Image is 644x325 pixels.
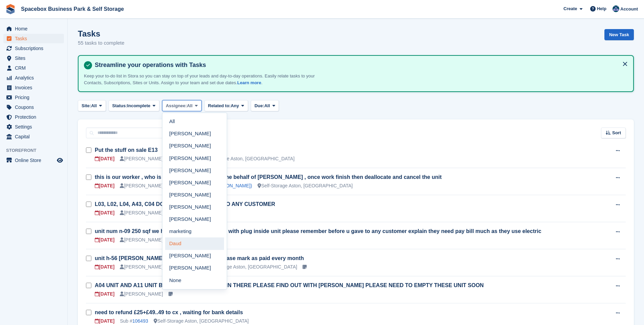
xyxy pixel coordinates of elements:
[165,225,224,237] a: marketing
[15,44,55,53] span: Subscriptions
[165,177,224,189] a: [PERSON_NAME]
[15,73,55,83] span: Analytics
[199,155,294,162] div: Self-Storage Aston, [GEOGRAPHIC_DATA]
[91,102,97,109] span: All
[3,73,64,83] a: menu
[15,53,55,63] span: Sites
[162,100,202,111] button: Assignee: All
[258,182,353,189] div: Self-Storage Aston, [GEOGRAPHIC_DATA]
[18,3,127,15] a: Spacebox Business Park & Self Storage
[3,122,64,132] a: menu
[3,44,64,53] a: menu
[202,263,297,271] div: Self-Storage Aston, [GEOGRAPHIC_DATA]
[95,291,114,298] div: [DATE]
[15,122,55,132] span: Settings
[95,201,275,207] a: L03, L02, L04, A43, C04 DO NOT RENT THIS UNIT TO ANY CUSTOMER
[15,63,55,73] span: CRM
[15,34,55,43] span: Tasks
[3,24,64,33] a: menu
[3,156,64,165] a: menu
[95,282,484,288] a: A04 UNIT AND A11 UNIT BOTH UNIT SOME STUFF IN THERE PLEASE FIND OUT WITH [PERSON_NAME] PLEASE NEE...
[15,24,55,33] span: Home
[5,4,16,14] img: stora-icon-8386f47178a22dfd0bd8f6a31ec36ba5ce8667c1dd55bd0f319d3a0aa187defe.svg
[95,318,114,325] div: [DATE]
[95,255,304,261] a: unit h-56 [PERSON_NAME] he paid for one year please mark as paid every month
[254,102,264,109] span: Due:
[165,189,224,201] a: [PERSON_NAME]
[95,309,243,315] a: need to refund £25+£49..49 to cx , waiting for bank details
[251,100,279,111] button: Due: All
[112,102,127,109] span: Status:
[3,112,64,122] a: menu
[3,83,64,92] a: menu
[95,174,442,180] a: this is our worker , who is doing building work on the behalf of [PERSON_NAME] , once work finish...
[15,83,55,92] span: Invoices
[120,209,163,216] div: [PERSON_NAME]
[15,93,55,102] span: Pricing
[612,130,621,136] span: Sort
[92,61,628,69] h4: Streamline your operations with Tasks
[165,140,224,152] a: [PERSON_NAME]
[84,73,321,86] p: Keep your to-do list in Stora so you can stay on top of your leads and day-to-day operations. Eas...
[132,318,148,324] a: 106493
[563,5,577,12] span: Create
[604,29,634,40] a: New Task
[109,100,159,111] button: Status: Incomplete
[78,39,125,47] p: 55 tasks to complete
[56,156,64,164] a: Preview store
[237,80,261,85] a: Learn more
[6,147,67,154] span: Storefront
[165,213,224,225] a: [PERSON_NAME]
[95,263,114,271] div: [DATE]
[165,274,224,286] a: None
[95,209,114,216] div: [DATE]
[120,263,163,271] div: [PERSON_NAME]
[15,112,55,122] span: Protection
[166,102,187,109] span: Assignee:
[120,291,163,298] div: [PERSON_NAME]
[95,228,541,234] a: unit num n-09 250 sqf we have electric meter install with plug inside unit please remember before...
[78,100,106,111] button: Site: All
[165,262,224,274] a: [PERSON_NAME]
[165,201,224,213] a: [PERSON_NAME]
[165,128,224,140] a: [PERSON_NAME]
[95,236,114,243] div: [DATE]
[95,155,114,162] div: [DATE]
[165,116,224,128] a: All
[127,102,151,109] span: Incomplete
[620,6,638,13] span: Account
[231,102,239,109] span: Any
[3,132,64,141] a: menu
[15,132,55,141] span: Capital
[208,102,231,109] span: Related to:
[3,53,64,63] a: menu
[165,237,224,250] a: Daud
[165,164,224,177] a: [PERSON_NAME]
[78,29,125,38] h1: Tasks
[154,318,249,325] div: Self-Storage Aston, [GEOGRAPHIC_DATA]
[95,147,158,153] a: Put the stuff on sale E13
[120,318,148,325] div: Sub #
[82,102,91,109] span: Site:
[15,102,55,112] span: Coupons
[120,182,163,189] div: [PERSON_NAME]
[3,63,64,73] a: menu
[120,155,163,162] div: [PERSON_NAME]
[613,5,619,12] img: Daud
[3,102,64,112] a: menu
[597,5,606,12] span: Help
[204,100,248,111] button: Related to: Any
[120,236,163,243] div: [PERSON_NAME]
[95,182,114,189] div: [DATE]
[264,102,270,109] span: All
[165,250,224,262] a: [PERSON_NAME]
[187,102,193,109] span: All
[165,152,224,164] a: [PERSON_NAME]
[3,93,64,102] a: menu
[15,156,55,165] span: Online Store
[3,34,64,43] a: menu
